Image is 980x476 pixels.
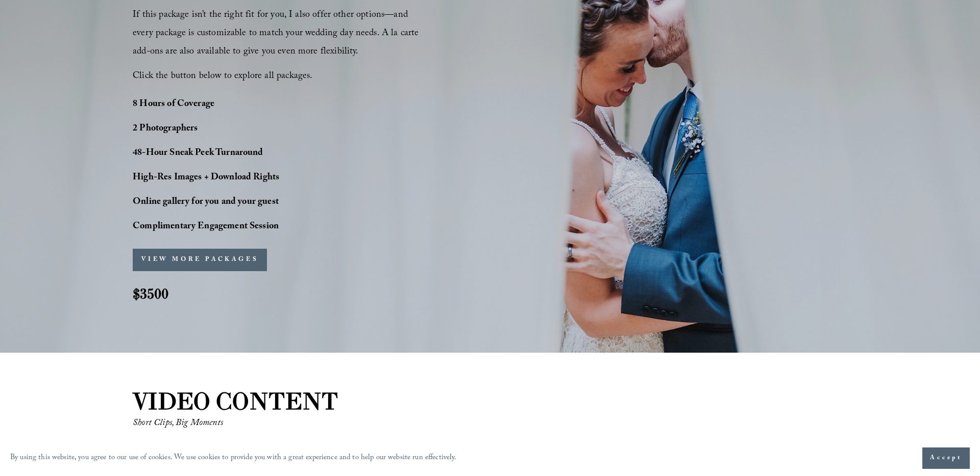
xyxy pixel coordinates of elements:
em: Short Clips, Big Moments [133,416,223,432]
p: By using this website, you agree to our use of cookies. We use cookies to provide you with a grea... [10,451,457,466]
button: Accept [922,447,970,469]
strong: Complimentary Engagement Session [133,219,279,235]
strong: 2 Photographers [133,121,198,137]
span: If this package isn’t the right fit for you, I also offer other options—and every package is cust... [133,8,422,60]
span: Accept [930,453,962,463]
span: Click the button below to explore all packages. [133,69,312,85]
strong: 48-Hour Sneak Peek Turnaround [133,146,263,162]
strong: $3500 [133,284,168,303]
strong: 8 Hours of Coverage [133,97,214,113]
button: VIEW MORE PACKAGES [133,249,267,271]
strong: VIDEO CONTENT [133,387,338,415]
strong: Online gallery for you and your guest [133,195,279,210]
strong: High-Res Images + Download Rights [133,170,279,186]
